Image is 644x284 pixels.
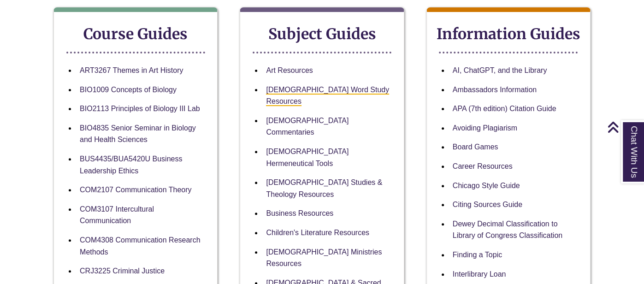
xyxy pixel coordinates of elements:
[80,267,165,275] a: CRJ3225 Criminal Justice
[80,236,200,256] a: COM4308 Communication Research Methods
[266,148,349,167] a: [DEMOGRAPHIC_DATA] Hermeneutical Tools
[80,124,196,144] a: BIO4835 Senior Seminar in Biology and Health Sciences
[453,124,517,132] a: Avoiding Plagiarism
[453,182,520,189] a: Chicago Style Guide
[268,25,376,43] strong: Subject Guides
[453,66,547,74] a: AI, ChatGPT, and the Library
[437,25,580,43] strong: Information Guides
[80,86,177,94] a: BIO1009 Concepts of Biology
[266,229,369,237] a: Children's Literature Resources
[453,86,537,94] a: Ambassadors Information
[80,186,191,194] a: COM2107 Communication Theory
[266,209,333,217] a: Business Resources
[453,220,562,240] a: Dewey Decimal Classification to Library of Congress Classification
[266,117,349,136] a: [DEMOGRAPHIC_DATA] Commentaries
[80,205,154,225] a: COM3107 Intercultural Communication
[453,105,556,112] a: APA (7th edition) Citation Guide
[80,66,183,74] a: ART3267 Themes in Art History
[266,248,382,268] a: [DEMOGRAPHIC_DATA] Ministries Resources
[453,201,522,208] a: Citing Sources Guide
[266,66,313,74] a: Art Resources
[83,25,188,43] strong: Course Guides
[80,105,200,112] a: BIO2113 Principles of Biology III Lab
[453,270,506,278] a: Interlibrary Loan
[453,143,498,151] a: Board Games
[266,178,382,198] a: [DEMOGRAPHIC_DATA] Studies & Theology Resources
[453,251,502,259] a: Finding a Topic
[607,121,642,133] a: Back to Top
[453,162,513,170] a: Career Resources
[266,86,389,106] a: [DEMOGRAPHIC_DATA] Word Study Resources
[80,155,182,175] a: BUS4435/BUA5420U Business Leadership Ethics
